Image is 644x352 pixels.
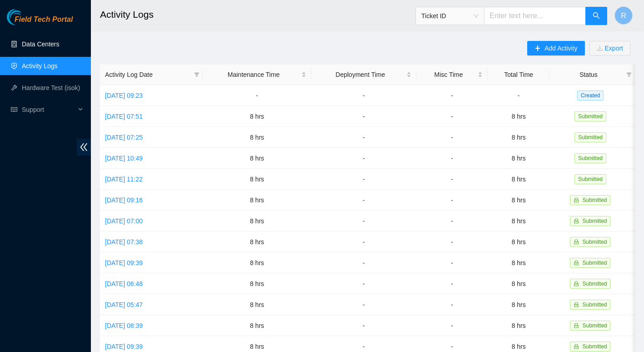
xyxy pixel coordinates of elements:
[488,127,549,148] td: 8 hrs
[203,127,311,148] td: 8 hrs
[582,197,607,203] span: Submitted
[203,169,311,190] td: 8 hrs
[22,101,75,119] span: Support
[203,211,311,231] td: 8 hrs
[574,323,579,328] span: lock
[488,65,549,85] th: Total Time
[488,231,549,252] td: 8 hrs
[105,70,190,80] span: Activity Log Date
[22,84,80,91] a: Hardware Test (isok)
[311,231,416,252] td: -
[488,106,549,127] td: 8 hrs
[582,281,607,287] span: Submitted
[311,294,416,315] td: -
[105,92,143,99] a: [DATE] 09:23
[577,91,604,101] span: Created
[488,273,549,294] td: 8 hrs
[105,113,143,120] a: [DATE] 07:51
[574,111,606,121] span: Submitted
[574,239,579,245] span: lock
[574,302,579,307] span: lock
[22,40,59,48] a: Data Centers
[574,132,606,142] span: Submitted
[574,218,579,224] span: lock
[203,315,311,336] td: 8 hrs
[311,106,416,127] td: -
[488,211,549,231] td: 8 hrs
[203,148,311,169] td: 8 hrs
[582,218,607,224] span: Submitted
[311,211,416,231] td: -
[105,238,143,246] a: [DATE] 07:38
[614,6,633,25] button: R
[574,174,606,184] span: Submitted
[105,176,143,183] a: [DATE] 11:22
[311,252,416,273] td: -
[311,190,416,211] td: -
[582,343,607,350] span: Submitted
[488,169,549,190] td: 8 hrs
[416,106,488,127] td: -
[582,260,607,266] span: Submitted
[416,315,488,336] td: -
[416,211,488,231] td: -
[488,252,549,273] td: 8 hrs
[311,85,416,106] td: -
[105,259,143,267] a: [DATE] 09:39
[311,169,416,190] td: -
[484,7,586,25] input: Enter text here...
[593,12,600,20] span: search
[11,106,17,113] span: read
[105,196,143,204] a: [DATE] 09:16
[203,294,311,315] td: 8 hrs
[582,302,607,308] span: Submitted
[416,231,488,252] td: -
[77,139,91,156] span: double-left
[527,41,584,55] button: plusAdd Activity
[203,273,311,294] td: 8 hrs
[22,62,58,70] a: Activity Logs
[311,273,416,294] td: -
[105,301,143,308] a: [DATE] 05:47
[544,43,577,53] span: Add Activity
[416,252,488,273] td: -
[105,280,143,287] a: [DATE] 06:48
[585,7,607,25] button: search
[416,85,488,106] td: -
[311,127,416,148] td: -
[574,197,579,203] span: lock
[582,239,607,245] span: Submitted
[203,252,311,273] td: 8 hrs
[416,294,488,315] td: -
[488,148,549,169] td: 8 hrs
[582,322,607,329] span: Submitted
[105,134,143,141] a: [DATE] 07:25
[203,85,311,106] td: -
[416,148,488,169] td: -
[416,169,488,190] td: -
[574,344,579,349] span: lock
[416,127,488,148] td: -
[15,15,73,24] span: Field Tech Portal
[105,343,143,350] a: [DATE] 09:39
[105,322,143,329] a: [DATE] 08:39
[203,106,311,127] td: 8 hrs
[105,155,143,162] a: [DATE] 10:49
[194,72,200,77] span: filter
[574,281,579,287] span: lock
[311,148,416,169] td: -
[192,68,201,81] span: filter
[621,10,626,21] span: R
[534,45,541,52] span: plus
[311,315,416,336] td: -
[589,41,630,55] button: downloadExport
[626,72,632,77] span: filter
[421,9,479,23] span: Ticket ID
[554,70,623,80] span: Status
[574,260,579,266] span: lock
[416,190,488,211] td: -
[574,153,606,163] span: Submitted
[105,217,143,225] a: [DATE] 07:00
[488,294,549,315] td: 8 hrs
[488,85,549,106] td: -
